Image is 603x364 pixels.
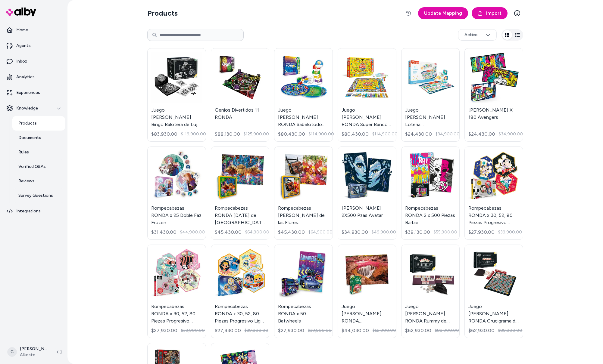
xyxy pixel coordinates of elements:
a: Rules [12,145,65,159]
img: alby Logo [6,8,36,16]
a: Rompecabezas RONDA Feria de las Flores Colombia x 1000 PiezasRompecabezas [PERSON_NAME] de las Fl... [274,147,333,240]
a: Rompecabezas RONDA Carnaval de Río de Janeiro Brasil x 1000 PiezasRompecabezas RONDA [DATE] de [G... [211,147,270,240]
a: Rompecabezas RONDA x 30, 52, 80 Piezas Progresivo MinnieRompecabezas RONDA x 30, 52, 80 Piezas Pr... [147,245,206,338]
a: Analytics [2,70,65,84]
a: Juego de Mesa Lotería RONDA Fisher PriceJuego [PERSON_NAME] Lotería [PERSON_NAME] Price$24,430.00... [401,48,460,142]
a: Update Mapping [418,7,468,19]
a: Products [12,116,65,131]
p: Documents [18,135,41,141]
p: Products [18,120,37,126]
a: Home [2,23,65,37]
a: Agents [2,39,65,53]
span: Update Mapping [424,10,462,17]
a: Juego de Mesa Bingo Balotera de Lujo RONDAJuego [PERSON_NAME] Bingo Balotera de Lujo RONDA$83,930... [147,48,206,142]
a: Inbox [2,54,65,69]
button: C[PERSON_NAME]Alkosto [4,342,52,362]
a: Rompecabezas RONDA x 30, 52, 80 Piezas Progresivo Liga de la JusticiaRompecabezas RONDA x 30, 52,... [211,245,270,338]
a: Ronda Rompe X 180 Avengers[PERSON_NAME] X 180 Avengers$24,430.00$34,900.00 [464,48,523,142]
button: Knowledge [2,101,65,116]
p: Reviews [18,178,34,184]
p: [PERSON_NAME] [20,346,47,352]
p: Home [16,27,28,33]
p: Rules [18,149,29,155]
h2: Products [147,8,178,18]
button: Active [458,29,497,41]
a: Ronda Rompe 2X500 Pzas Avatar[PERSON_NAME] 2X500 Pzas Avatar$34,930.00$49,900.00 [338,147,396,240]
p: Survey Questions [18,193,53,199]
a: Juego de Mesa RONDA Rompecabezas x 1000 Piezas Caño CristalesJuego [PERSON_NAME] RONDA Rompecabez... [338,245,396,338]
a: Integrations [2,204,65,218]
a: Juego de Mesa RONDA Rummy de TradiciónJuego [PERSON_NAME] RONDA Rummy de Tradición$62,930.00$89,9... [401,245,460,338]
a: Experiences [2,85,65,100]
p: Integrations [16,208,41,214]
a: Import [472,7,508,19]
p: Experiences [16,90,40,96]
a: Reviews [12,174,65,188]
a: Genios Divertidos 11 RONDAGenios Divertidos 11 RONDA$88,130.00$125,900.00 [211,48,270,142]
span: Import [486,10,501,17]
a: Rompecabezas RONDA x 25 Doble Faz FrozenRompecabezas RONDA x 25 Doble Faz Frozen$31,430.00$44,900.00 [147,147,206,240]
a: Juego de Mesa RONDA Sabelotodo FútbolJuego [PERSON_NAME] RONDA Sabelotodo Fútbol$80,430.00$114,90... [274,48,333,142]
p: Agents [16,43,31,49]
p: Inbox [16,58,27,64]
p: Analytics [16,74,35,80]
span: Alkosto [20,352,47,358]
a: Verified Q&As [12,159,65,174]
a: Rompecabezas RONDA 2 x 500 Piezas BarbieRompecabezas RONDA 2 x 500 Piezas Barbie$39,130.00$55,900.00 [401,147,460,240]
a: Juego de Mesa RONDA Crucigrama de TradiciónJuego [PERSON_NAME] RONDA Crucigrama de Tradición$62,9... [464,245,523,338]
span: C [7,347,17,357]
p: Verified Q&As [18,164,46,170]
p: Knowledge [16,105,38,111]
a: Rompecabezas RONDA x 30, 52, 80 Piezas Progresivo MickeyRompecabezas RONDA x 30, 52, 80 Piezas Pr... [464,147,523,240]
a: Juego de Mesa RONDA Super Banco ColombiaJuego [PERSON_NAME] RONDA Super Banco Colombia$80,430.00$... [338,48,396,142]
a: Rompecabezas RONDA x 50 BatwheelsRompecabezas RONDA x 50 Batwheels$27,930.00$39,900.00 [274,245,333,338]
a: Documents [12,131,65,145]
a: Survey Questions [12,188,65,203]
